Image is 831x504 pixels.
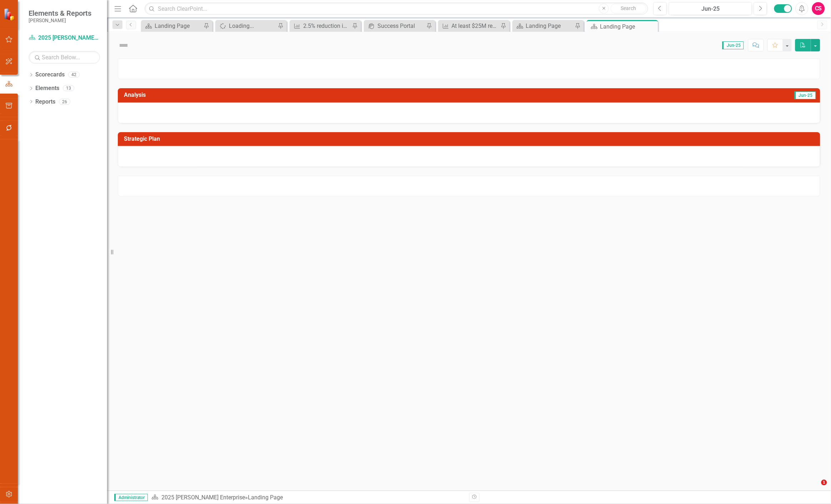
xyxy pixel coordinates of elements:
[145,3,648,15] input: Search ClearPoint...
[821,480,827,485] span: 1
[29,51,100,64] input: Search Below...
[35,71,65,79] a: Scorecards
[35,98,55,106] a: Reports
[669,2,752,15] button: Jun-25
[722,41,744,49] span: Jun-25
[621,5,636,11] span: Search
[118,40,129,51] img: Not Defined
[151,494,464,502] div: »
[671,5,750,13] div: Jun-25
[440,21,499,30] a: At least $25M reduction in direct & indirect material costs
[377,21,425,30] div: Success Portal
[124,92,467,98] h3: Analysis
[4,8,16,21] img: ClearPoint Strategy
[143,21,202,30] a: Landing Page
[68,72,80,78] div: 42
[161,494,245,501] a: 2025 [PERSON_NAME] Enterprise
[514,21,573,30] a: Landing Page
[291,21,350,30] a: 2.5% reduction in direct & indirect material costs (~$100M)
[29,9,91,18] span: Elements & Reports
[63,85,74,91] div: 13
[366,21,425,30] a: Success Portal
[29,18,91,23] small: [PERSON_NAME]
[600,22,656,31] div: Landing Page
[114,494,148,501] span: Administrator
[526,21,573,30] div: Landing Page
[795,91,816,99] span: Jun-25
[229,21,276,30] div: Loading...
[35,84,59,93] a: Elements
[812,2,825,15] button: CS
[155,21,202,30] div: Landing Page
[59,99,70,105] div: 26
[124,136,817,142] h3: Strategic Plan
[248,494,283,501] div: Landing Page
[807,480,824,497] iframe: Intercom live chat
[611,4,646,14] button: Search
[217,21,276,30] a: Loading...
[452,21,499,30] div: At least $25M reduction in direct & indirect material costs
[303,21,350,30] div: 2.5% reduction in direct & indirect material costs (~$100M)
[29,34,100,42] a: 2025 [PERSON_NAME] Enterprise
